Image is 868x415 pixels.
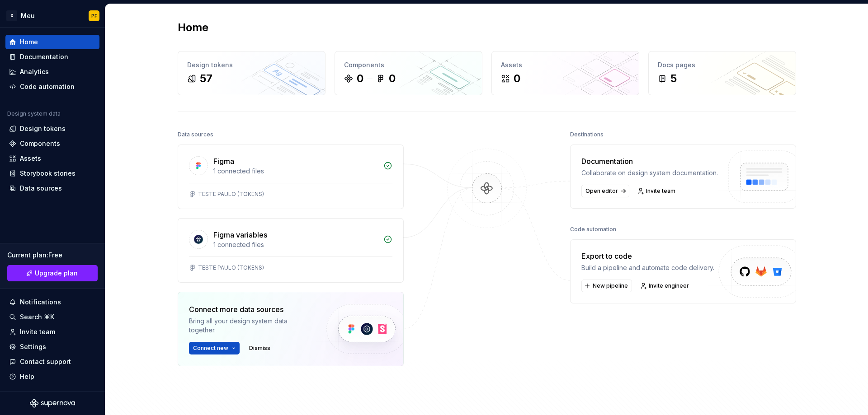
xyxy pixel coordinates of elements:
a: Invite team [5,325,99,339]
div: Design system data [7,110,61,117]
a: Design tokens [5,121,99,136]
button: Contact support [5,354,99,369]
div: 0 [357,71,363,86]
span: Upgrade plan [35,269,78,278]
span: Invite team [646,187,675,195]
div: Current plan : Free [7,251,98,260]
div: Figma [213,156,234,167]
div: Bring all your design system data together. [189,317,311,335]
div: 5 [670,71,677,86]
a: Upgrade plan [7,265,98,281]
a: Settings [5,340,99,354]
span: Open editor [585,187,618,195]
button: Search ⌘K [5,310,99,324]
div: Notifications [20,298,61,307]
a: Code automation [5,79,99,94]
div: Build a pipeline and automate code delivery. [581,263,714,272]
a: Components [5,136,99,151]
a: Figma variables1 connected filesTESTE PAULO (TOKENS) [178,218,404,283]
div: 57 [200,71,212,86]
div: Documentation [20,52,68,61]
div: Connect more data sources [189,304,311,315]
a: Assets0 [491,51,639,95]
div: 1 connected files [213,240,378,249]
div: TESTE PAULO (TOKENS) [198,191,264,198]
a: Design tokens57 [178,51,325,95]
div: Assets [20,154,41,163]
div: X [6,10,17,21]
div: Search ⌘K [20,312,54,322]
a: Invite engineer [637,280,693,292]
button: Help [5,369,99,384]
span: New pipeline [593,282,628,289]
div: Docs pages [658,61,787,70]
div: Analytics [20,67,49,76]
div: Data sources [178,128,213,141]
div: Documentation [581,156,718,167]
div: Components [20,139,60,148]
div: Components [344,61,473,70]
a: Analytics [5,65,99,79]
a: Home [5,35,99,49]
div: Destinations [570,128,604,141]
div: PF [91,12,97,19]
span: Connect new [193,345,228,352]
div: Code automation [570,223,616,236]
div: Storybook stories [20,169,75,178]
div: Export to code [581,251,714,261]
a: Data sources [5,181,99,196]
button: XMeuPF [2,6,103,25]
div: Design tokens [20,124,66,133]
h2: Home [178,20,208,35]
div: Code automation [20,82,75,91]
div: Data sources [20,184,62,193]
button: New pipeline [581,280,632,292]
a: Open editor [581,185,629,197]
div: Settings [20,342,46,351]
svg: Supernova Logo [30,399,75,408]
a: Documentation [5,50,99,64]
div: Meu [21,11,35,20]
button: Notifications [5,295,99,309]
div: 0 [389,71,396,86]
a: Storybook stories [5,166,99,181]
div: 0 [514,71,520,86]
a: Docs pages5 [648,51,796,95]
div: Home [20,37,38,47]
div: Collaborate on design system documentation. [581,168,718,177]
a: Figma1 connected filesTESTE PAULO (TOKENS) [178,145,404,209]
a: Invite team [635,185,679,197]
div: Design tokens [187,61,316,70]
button: Connect new [189,342,240,354]
div: Assets [501,61,630,70]
span: Invite engineer [649,282,689,289]
button: Dismiss [245,342,274,354]
div: 1 connected files [213,167,378,176]
span: Dismiss [249,345,270,352]
a: Assets [5,151,99,166]
a: Components00 [335,51,482,95]
div: Help [20,372,34,381]
div: TESTE PAULO (TOKENS) [198,264,264,271]
div: Contact support [20,357,71,366]
div: Invite team [20,327,55,336]
div: Figma variables [213,229,267,240]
